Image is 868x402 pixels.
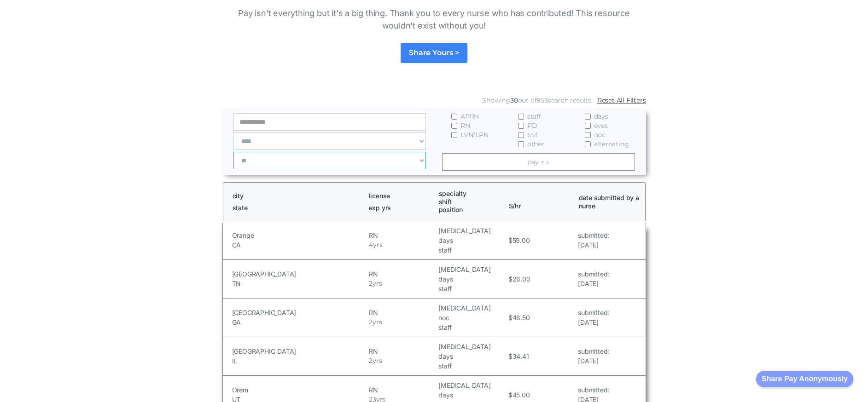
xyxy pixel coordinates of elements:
input: RN [451,123,457,129]
span: alternating [594,139,629,149]
span: trvl [527,130,538,139]
span: RN [460,121,470,130]
button: Share Pay Anonymously [756,371,853,387]
h5: $ [508,390,513,400]
span: PD [527,121,537,130]
h5: 4 [369,240,373,250]
input: trvl [518,132,524,138]
h5: days [438,351,506,361]
input: days [585,114,591,120]
h5: 45.00 [513,390,530,400]
h1: city [233,192,361,200]
span: 30 [510,96,518,104]
h5: [DATE] [578,279,609,288]
h1: exp yrs [369,204,431,212]
h5: $ [508,274,513,284]
input: LVN/LPN [451,132,457,138]
h5: submitted: [578,230,609,240]
span: APRN [460,112,479,121]
a: submitted:[DATE] [578,346,609,366]
h5: 2 [369,356,373,366]
h1: specialty [439,190,501,198]
h5: RN [369,308,436,317]
h1: $/hr [509,194,571,210]
h1: position [439,206,501,214]
input: staff [518,114,524,120]
h1: license [369,192,431,200]
h5: [GEOGRAPHIC_DATA] [232,308,367,317]
h5: [MEDICAL_DATA] [438,380,506,390]
h5: staff [438,361,506,371]
h5: yrs [373,240,382,250]
h5: RN [369,269,436,279]
span: 953 [536,96,548,104]
input: eves [585,123,591,129]
h5: [MEDICAL_DATA] [438,303,506,313]
h5: days [438,235,506,245]
span: days [594,112,608,121]
h5: submitted: [578,308,609,317]
h5: Orange [232,230,367,240]
span: other [527,139,544,149]
h5: [MEDICAL_DATA] [438,226,506,235]
h1: date submitted by a nurse [579,194,641,210]
span: staff [527,112,541,121]
h5: RN [369,230,436,240]
h5: 59.00 [513,235,530,245]
h5: $ [508,235,513,245]
a: pay ↑ ↓ [442,153,635,171]
a: Share Yours > [401,43,467,63]
h5: RN [369,346,436,356]
h5: [GEOGRAPHIC_DATA] [232,269,367,279]
h5: 34.41 [513,351,529,361]
h5: $ [508,351,513,361]
form: Email Form [222,93,646,175]
h1: state [233,204,361,212]
h5: days [438,274,506,284]
a: submitted:[DATE] [578,269,609,288]
h5: yrs [373,356,382,366]
h5: 26.00 [513,274,530,284]
h5: staff [438,284,506,293]
h5: submitted: [578,346,609,356]
h5: [DATE] [578,317,609,327]
h5: $ [508,313,513,322]
h5: yrs [373,279,382,288]
h5: CA [232,240,367,250]
h1: shift [439,198,501,206]
input: noc [585,132,591,138]
span: eves [594,121,608,130]
h5: [MEDICAL_DATA] [438,264,506,274]
h5: IL [232,356,367,366]
a: submitted:[DATE] [578,230,609,250]
h5: [MEDICAL_DATA] [438,342,506,351]
h5: submitted: [578,269,609,279]
span: LVN/LPN [460,130,489,139]
h5: Orem [232,385,367,395]
a: Reset All Filters [597,96,646,105]
h5: staff [438,322,506,332]
h5: [DATE] [578,240,609,250]
h5: noc [438,313,506,322]
input: alternating [585,141,591,147]
h5: [GEOGRAPHIC_DATA] [232,346,367,356]
div: Showing out of search results. [482,96,592,105]
h5: 48.50 [513,313,530,322]
h5: staff [438,245,506,255]
h5: days [438,390,506,400]
input: other [518,141,524,147]
a: submitted:[DATE] [578,308,609,327]
h5: 2 [369,279,373,288]
h5: yrs [373,317,382,327]
input: PD [518,123,524,129]
h5: RN [369,385,436,395]
h5: TN [232,279,367,288]
h5: 2 [369,317,373,327]
input: APRN [451,114,457,120]
h5: submitted: [578,385,609,395]
h5: [DATE] [578,356,609,366]
h5: GA [232,317,367,327]
p: Pay isn't everything but it's a big thing. Thank you to every nurse who has contributed! This res... [222,7,646,32]
span: noc [594,130,606,139]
